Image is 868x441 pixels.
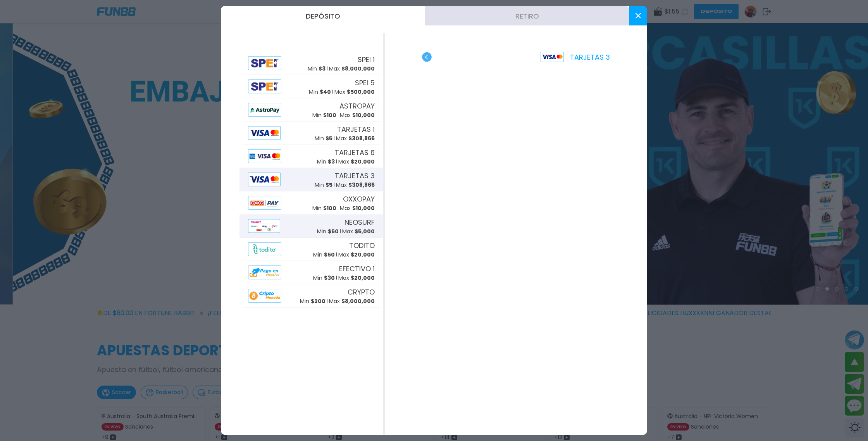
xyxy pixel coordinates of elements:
span: $ 30 [324,274,335,281]
span: $ 3 [319,64,325,72]
span: $ 5,000 [355,227,375,235]
span: $ 200 [311,297,325,305]
span: OXXOPAY [343,193,375,204]
button: AlipayEFECTIVO 1Min $30Max $20,000 [239,261,383,284]
p: Max [340,111,375,119]
img: Alipay [248,173,281,186]
p: Max [338,250,375,258]
p: Max [329,297,375,305]
p: Min [313,274,335,282]
p: Max [342,227,375,235]
span: TARJETAS 3 [335,170,375,181]
span: SPEI 1 [358,54,375,64]
span: $ 308,866 [348,134,375,142]
p: Max [338,157,375,165]
p: Max [329,64,375,72]
span: ASTROPAY [339,100,375,111]
p: TARJETAS 3 [541,52,610,62]
span: $ 100 [323,111,336,119]
img: Alipay [248,219,280,233]
img: Alipay [248,57,281,70]
span: $ 5 [325,181,332,188]
button: AlipayOXXOPAYMin $100Max $10,000 [239,191,383,215]
span: $ 50 [328,227,339,235]
span: SPEI 5 [355,77,375,88]
button: AlipayTARJETAS 6Min $3Max $20,000 [239,145,383,168]
img: Alipay [248,289,281,303]
button: AlipayCRYPTOMin $200Max $8,000,000 [239,284,383,308]
span: $ 8,000,000 [341,64,375,72]
span: EFECTIVO 1 [339,263,375,274]
button: AlipayTARJETAS 3Min $5Max $308,866 [239,168,383,191]
span: CRYPTO [348,286,375,297]
span: TODITO [349,240,375,250]
p: Min [317,157,335,165]
p: Max [336,181,375,189]
button: Depósito [221,6,425,26]
span: $ 20,000 [351,274,375,281]
span: $ 5 [325,134,332,142]
p: Min [312,111,336,119]
img: Alipay [248,126,281,140]
span: $ 100 [323,204,336,212]
button: AlipaySPEI 5Min $40Max $500,000 [239,75,383,98]
span: $ 20,000 [351,157,375,165]
p: Max [338,274,375,282]
span: $ 50 [324,250,335,258]
p: Min [308,64,325,72]
span: $ 10,000 [352,204,375,212]
span: $ 10,000 [352,111,375,119]
button: Retiro [425,6,629,26]
img: Alipay [248,266,281,279]
p: Min [309,88,331,96]
p: Min [300,297,325,305]
span: TARJETAS 6 [335,147,375,157]
img: Platform Logo [541,52,564,62]
button: AlipayNEOSURFMin $50Max $5,000 [239,215,383,238]
p: Min [315,134,332,142]
span: $ 8,000,000 [341,297,375,305]
span: $ 40 [320,88,331,95]
span: $ 308,866 [348,181,375,188]
img: Alipay [248,196,281,210]
p: Max [340,204,375,212]
button: AlipayTARJETAS 1Min $5Max $308,866 [239,122,383,145]
span: NEOSURF [344,217,375,227]
button: AlipayTODITOMin $50Max $20,000 [239,238,383,261]
p: Min [317,227,339,235]
span: $ 500,000 [347,88,375,95]
img: Alipay [248,103,281,117]
p: Min [312,204,336,212]
span: $ 3 [328,157,335,165]
span: TARJETAS 1 [337,124,375,134]
span: $ 20,000 [351,250,375,258]
p: Max [336,134,375,142]
img: Alipay [248,150,281,163]
button: AlipayASTROPAYMin $100Max $10,000 [239,98,383,122]
p: Max [334,88,375,96]
img: Alipay [248,80,281,93]
img: Alipay [248,243,281,256]
p: Min [315,181,332,189]
button: AlipaySPEI 1Min $3Max $8,000,000 [239,52,383,75]
p: Min [313,250,335,258]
